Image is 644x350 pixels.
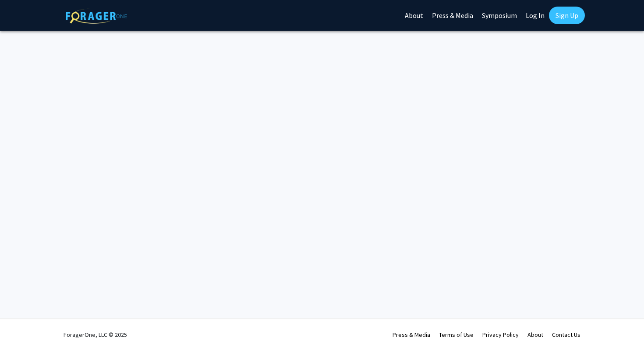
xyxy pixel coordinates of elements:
a: About [527,331,543,339]
a: Press & Media [393,331,430,339]
a: Sign Up [549,7,585,24]
a: Privacy Policy [482,331,519,339]
a: Terms of Use [439,331,474,339]
a: Contact Us [552,331,580,339]
img: ForagerOne Logo [66,8,127,24]
div: ForagerOne, LLC © 2025 [64,319,127,350]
